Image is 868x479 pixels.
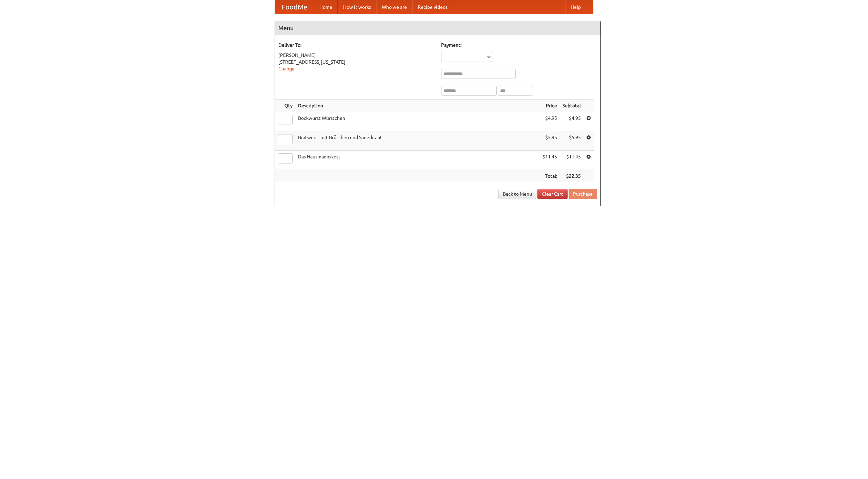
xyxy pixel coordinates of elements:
[278,59,434,65] div: [STREET_ADDRESS][US_STATE]
[295,151,540,170] td: Das Hausmannskost
[540,170,560,182] th: Total:
[295,131,540,151] td: Bratwurst mit Brötchen und Sauerkraut
[540,100,560,112] th: Price
[560,112,584,131] td: $4.95
[275,21,600,35] h4: Menu
[412,0,453,14] a: Recipe videos
[560,131,584,151] td: $5.95
[278,52,434,59] div: [PERSON_NAME]
[278,66,295,71] a: Change
[540,151,560,170] td: $11.45
[569,189,597,199] button: Purchase
[376,0,412,14] a: Who we are
[560,170,584,182] th: $22.35
[537,189,568,199] a: Clear Cart
[275,0,314,14] a: FoodMe
[565,0,586,14] a: Help
[275,100,295,112] th: Qty
[295,112,540,131] td: Bockwurst Würstchen
[441,42,597,48] h5: Payment:
[540,112,560,131] td: $4.95
[560,151,584,170] td: $11.45
[560,100,584,112] th: Subtotal
[295,100,540,112] th: Description
[278,42,434,48] h5: Deliver To:
[314,0,338,14] a: Home
[338,0,376,14] a: How it works
[498,189,536,199] a: Back to Menu
[540,131,560,151] td: $5.95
